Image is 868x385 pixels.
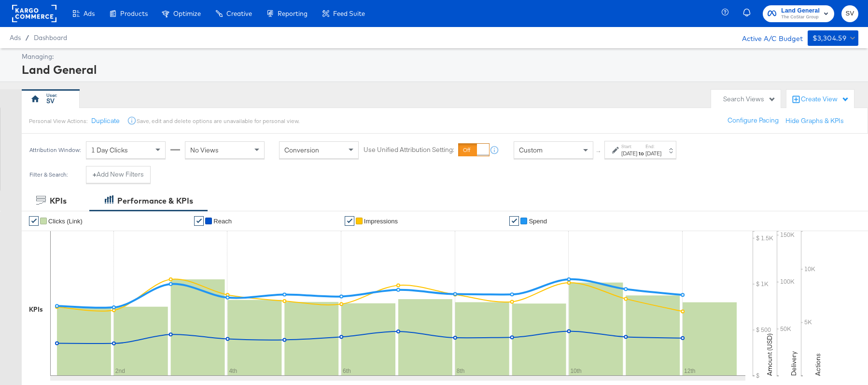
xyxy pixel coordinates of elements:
a: ✔ [194,216,204,226]
span: Impressions [364,218,398,225]
strong: + [93,170,97,179]
div: SV [46,96,55,106]
span: Optimize [173,10,201,17]
button: SV [841,5,858,22]
span: SV [845,8,854,19]
label: Use Unified Attribution Setting: [364,146,454,155]
label: Start: [621,143,637,150]
div: Create View [801,95,849,104]
span: Conversion [284,146,319,154]
div: $3,304.59 [812,32,847,44]
span: 1 Day Clicks [91,146,128,154]
text: Amount (USD) [765,333,774,376]
div: Land General [22,61,856,78]
button: +Add New Filters [86,166,151,183]
div: Attribution Window: [29,147,81,153]
span: Land General [781,6,820,16]
a: ✔ [509,216,519,226]
div: Performance & KPIs [117,195,193,206]
span: Reach [213,218,232,225]
span: The CoStar Group [781,14,820,21]
div: [DATE] [621,150,637,157]
span: Reporting [278,10,308,17]
a: ✔ [345,216,354,226]
a: ✔ [29,216,39,226]
span: Feed Suite [333,10,365,17]
button: Configure Pacing [721,112,785,129]
text: Delivery [789,351,798,376]
span: Custom [519,146,543,154]
span: ↑ [594,150,603,153]
div: Personal View Actions: [29,117,87,125]
span: Products [120,10,148,17]
div: Managing: [22,52,856,61]
div: KPIs [50,195,67,206]
div: Search Views [723,95,776,104]
span: / [21,34,34,41]
a: Dashboard [34,34,67,41]
text: Actions [813,353,822,376]
div: [DATE] [645,150,661,157]
label: End: [645,143,661,150]
span: Clicks (Link) [48,218,83,225]
button: Land GeneralThe CoStar Group [763,5,834,22]
div: Save, edit and delete options are unavailable for personal view. [137,117,299,125]
div: Filter & Search: [29,171,68,178]
span: Creative [226,10,252,17]
button: $3,304.59 [808,30,858,46]
div: Active A/C Budget [732,30,803,45]
button: Hide Graphs & KPIs [785,116,844,125]
span: Ads [10,34,21,41]
span: Spend [529,218,547,225]
button: Duplicate [91,116,120,125]
span: Ads [84,10,95,17]
div: KPIs [29,305,43,314]
strong: to [637,150,645,157]
span: No Views [190,146,219,154]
